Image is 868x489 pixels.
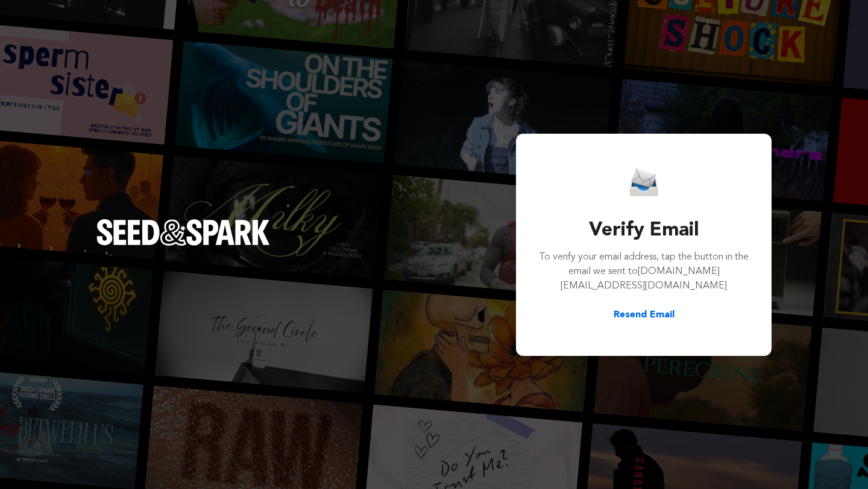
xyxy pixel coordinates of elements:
[561,267,727,291] span: [DOMAIN_NAME][EMAIL_ADDRESS][DOMAIN_NAME]
[614,308,675,322] button: Resend Email
[538,216,750,245] h3: Verify Email
[96,219,270,246] img: Seed&Spark Logo
[629,167,658,197] img: Seed&Spark Email Icon
[538,250,750,293] p: To verify your email address, tap the button in the email we sent to
[96,219,270,270] a: Seed&Spark Homepage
